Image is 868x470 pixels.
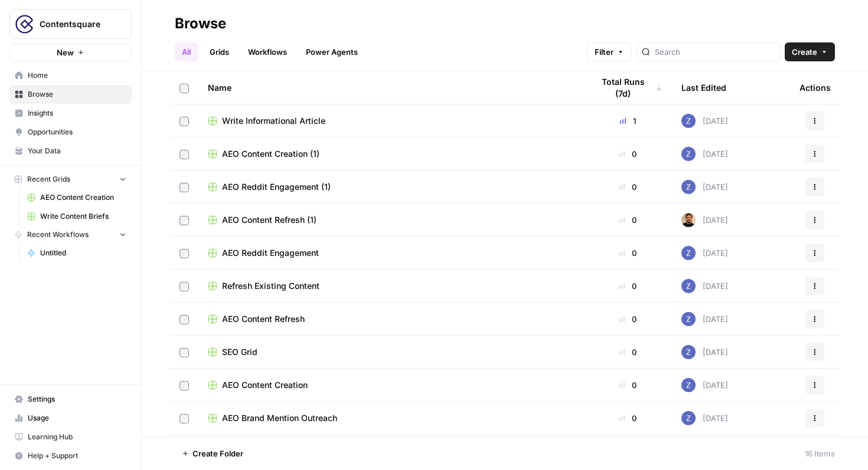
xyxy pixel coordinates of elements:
[222,214,316,226] span: AEO Content Refresh (1)
[681,378,728,392] div: [DATE]
[27,174,70,185] span: Recent Grids
[681,213,696,227] img: i7xwvaums3oquc8mxzeocnk673ub
[222,115,325,127] span: Write Informational Article
[593,280,663,292] div: 0
[9,428,132,446] a: Learning Hub
[9,123,132,142] a: Opportunities
[681,345,696,359] img: if0rly7j6ey0lzdmkp6rmyzsebv0
[222,148,319,160] span: AEO Content Creation (1)
[681,411,728,425] div: [DATE]
[593,214,663,226] div: 0
[40,18,111,30] span: Contentsquare
[40,248,126,258] span: Untitled
[28,108,126,119] span: Insights
[593,181,663,193] div: 0
[9,44,132,61] button: New
[681,213,728,227] div: [DATE]
[681,246,696,260] img: if0rly7j6ey0lzdmkp6rmyzsebv0
[28,394,126,405] span: Settings
[593,346,663,358] div: 0
[595,46,614,58] span: Filter
[28,432,126,442] span: Learning Hub
[681,180,696,194] img: if0rly7j6ey0lzdmkp6rmyzsebv0
[9,170,132,188] button: Recent Grids
[28,89,126,100] span: Browse
[22,207,132,226] a: Write Content Briefs
[175,444,250,463] button: Create Folder
[681,378,696,392] img: if0rly7j6ey0lzdmkp6rmyzsebv0
[681,71,726,104] div: Last Edited
[208,71,574,104] div: Name
[681,411,696,425] img: if0rly7j6ey0lzdmkp6rmyzsebv0
[28,413,126,423] span: Usage
[222,280,319,292] span: Refresh Existing Content
[208,280,574,292] a: Refresh Existing Content
[203,42,236,61] a: Grids
[175,14,226,33] div: Browse
[28,146,126,156] span: Your Data
[175,42,198,61] a: All
[27,229,89,240] span: Recent Workflows
[22,188,132,207] a: AEO Content Creation
[222,181,331,193] span: AEO Reddit Engagement (1)
[681,114,728,128] div: [DATE]
[9,104,132,123] a: Insights
[222,346,257,358] span: SEO Grid
[222,313,305,325] span: AEO Content Refresh
[593,71,663,104] div: Total Runs (7d)
[792,46,817,58] span: Create
[9,9,132,39] button: Workspace: Contentsquare
[805,448,835,459] div: 16 Items
[681,114,696,128] img: if0rly7j6ey0lzdmkp6rmyzsebv0
[9,142,132,160] a: Your Data
[208,247,574,259] a: AEO Reddit Engagement
[208,379,574,391] a: AEO Content Creation
[800,71,831,104] div: Actions
[587,42,632,61] button: Filter
[655,46,775,58] input: Search
[681,279,696,293] img: if0rly7j6ey0lzdmkp6rmyzsebv0
[208,115,574,127] a: Write Informational Article
[681,312,696,326] img: if0rly7j6ey0lzdmkp6rmyzsebv0
[593,115,663,127] div: 1
[208,214,574,226] a: AEO Content Refresh (1)
[681,246,728,260] div: [DATE]
[208,346,574,358] a: SEO Grid
[208,148,574,160] a: AEO Content Creation (1)
[28,70,126,81] span: Home
[57,47,74,58] span: New
[9,409,132,428] a: Usage
[785,42,835,61] button: Create
[222,247,319,259] span: AEO Reddit Engagement
[241,42,294,61] a: Workflows
[299,42,365,61] a: Power Agents
[9,446,132,465] button: Help + Support
[593,247,663,259] div: 0
[208,412,574,424] a: AEO Brand Mention Outreach
[681,147,728,161] div: [DATE]
[40,211,126,222] span: Write Content Briefs
[593,148,663,160] div: 0
[192,448,243,459] span: Create Folder
[593,412,663,424] div: 0
[208,181,574,193] a: AEO Reddit Engagement (1)
[14,14,35,35] img: Contentsquare Logo
[681,147,696,161] img: if0rly7j6ey0lzdmkp6rmyzsebv0
[681,312,728,326] div: [DATE]
[9,85,132,104] a: Browse
[681,345,728,359] div: [DATE]
[208,313,574,325] a: AEO Content Refresh
[28,451,126,461] span: Help + Support
[9,66,132,85] a: Home
[593,313,663,325] div: 0
[222,379,308,391] span: AEO Content Creation
[222,412,337,424] span: AEO Brand Mention Outreach
[681,279,728,293] div: [DATE]
[22,244,132,262] a: Untitled
[681,180,728,194] div: [DATE]
[28,127,126,137] span: Opportunities
[40,192,126,203] span: AEO Content Creation
[593,379,663,391] div: 0
[9,390,132,409] a: Settings
[9,226,132,244] button: Recent Workflows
